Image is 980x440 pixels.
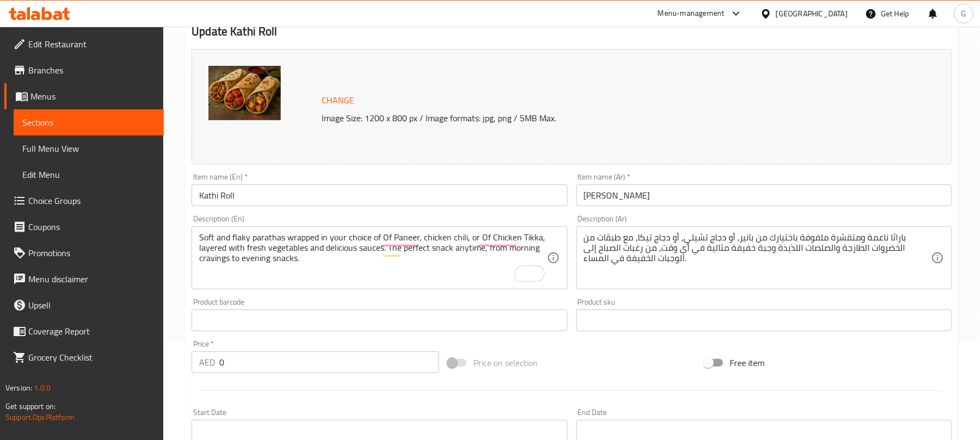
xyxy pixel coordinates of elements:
span: Branches [28,64,155,77]
img: mmw_638921213224638298 [208,66,281,120]
span: Edit Menu [22,168,155,181]
a: Upsell [4,292,164,318]
input: Enter name Ar [576,184,952,206]
a: Branches [4,57,164,83]
span: Change [322,92,354,108]
textarea: باراثا ناعمة ومتقشرة ملفوفة باختيارك من بانير، أو دجاج تشيلي، أو دجاج تيكا، مع طبقات من الخضروات ... [584,232,931,284]
input: Enter name En [192,184,567,206]
span: Price on selection [473,356,538,369]
span: Menus [30,90,155,103]
a: Coverage Report [4,318,164,344]
span: Coupons [28,220,155,233]
a: Sections [14,109,164,135]
span: Get support on: [5,399,56,413]
a: Choice Groups [4,188,164,214]
span: Free item [730,356,765,369]
a: Grocery Checklist [4,344,164,370]
a: Edit Menu [14,162,164,188]
button: Change [317,89,359,111]
a: Support.OpsPlatform [5,410,75,424]
span: Choice Groups [28,194,155,207]
div: Menu-management [658,7,725,20]
textarea: To enrich screen reader interactions, please activate Accessibility in Grammarly extension settings [199,232,546,284]
span: 1.0.0 [34,381,51,395]
input: Please enter product sku [576,309,952,331]
input: Please enter price [219,351,439,373]
input: Please enter product barcode [192,309,567,331]
a: Menus [4,83,164,109]
span: Upsell [28,299,155,312]
p: AED [199,356,215,369]
span: Edit Restaurant [28,38,155,51]
span: Full Menu View [22,142,155,155]
div: [GEOGRAPHIC_DATA] [776,8,848,20]
a: Full Menu View [14,135,164,162]
span: Version: [5,381,32,395]
span: Grocery Checklist [28,351,155,364]
span: G [961,8,966,20]
a: Promotions [4,240,164,266]
span: Sections [22,116,155,129]
a: Coupons [4,214,164,240]
p: Image Size: 1200 x 800 px / Image formats: jpg, png / 5MB Max. [317,111,862,125]
span: Promotions [28,246,155,259]
span: Coverage Report [28,325,155,338]
h2: Update Kathi Roll [192,23,952,40]
a: Menu disclaimer [4,266,164,292]
a: Edit Restaurant [4,31,164,57]
span: Menu disclaimer [28,272,155,286]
